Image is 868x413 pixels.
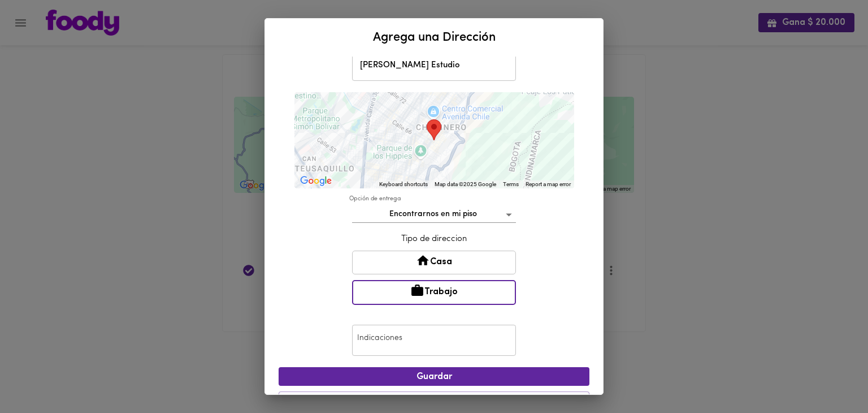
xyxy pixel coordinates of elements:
h2: Agrega una Dirección [279,28,589,48]
img: Google [297,174,335,188]
div: Tu dirección [427,119,441,140]
div: Encontrarnos en mi piso [352,206,516,223]
label: Opción de entrega [349,195,401,203]
a: Terms [503,181,519,187]
p: Tipo de direccion [352,233,516,245]
input: Dejar en recepción del 7mo piso [352,325,516,356]
button: Trabajo [352,280,516,305]
button: Keyboard shortcuts [379,180,428,188]
input: Incluye oficina, apto, piso, etc. [352,50,516,81]
span: Map data ©2025 Google [435,181,496,187]
span: Guardar [288,372,580,382]
a: Report a map error [526,181,571,187]
a: Open this area in Google Maps (opens a new window) [297,174,335,188]
button: Guardar [279,367,589,386]
iframe: Messagebird Livechat Widget [802,347,857,402]
button: Casa [352,251,516,274]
